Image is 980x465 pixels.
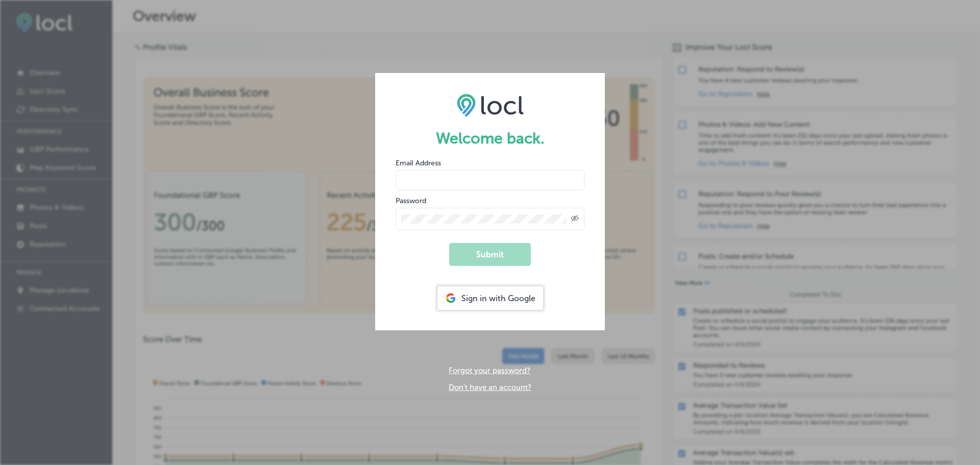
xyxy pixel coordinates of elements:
[449,383,531,392] a: Don't have an account?
[449,366,530,375] a: Forgot your password?
[396,129,584,148] h1: Welcome back.
[396,159,441,167] label: Email Address
[437,286,543,310] div: Sign in with Google
[396,197,426,205] label: Password
[571,214,579,224] span: Toggle password visibility
[449,243,531,266] button: Submit
[457,93,524,117] img: LOCL logo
